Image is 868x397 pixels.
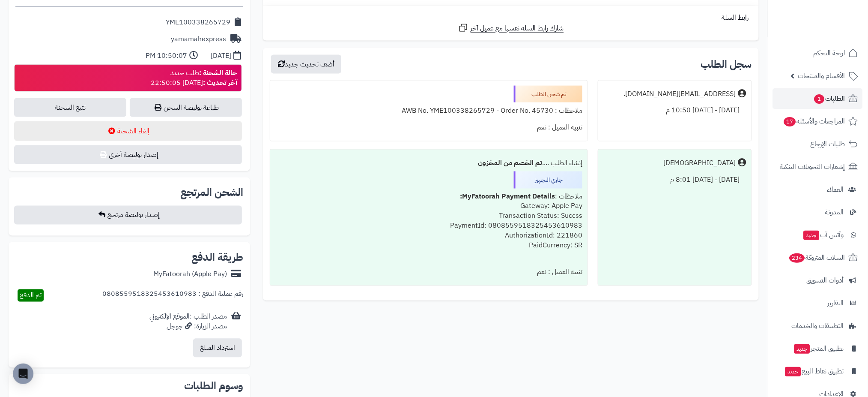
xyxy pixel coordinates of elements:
a: إشعارات التحويلات البنكية [773,156,863,177]
img: logo-2.png [810,7,860,25]
b: تم الخصم من المخزون [478,158,542,168]
span: الأقسام والمنتجات [798,70,845,82]
h2: الشحن المرتجع [180,188,243,198]
div: [EMAIL_ADDRESS][DOMAIN_NAME]. [624,89,736,99]
span: 234 [789,253,806,263]
a: التطبيقات والخدمات [773,316,863,336]
div: مصدر الزيارة: جوجل [149,322,227,332]
div: YME100338265729 [166,18,230,27]
div: yamamahexpress [171,34,226,44]
a: العملاء [773,179,863,200]
div: ملاحظات : AWB No. YME100338265729 - Order No. 45730 [275,102,582,119]
div: إنشاء الطلب .... [275,155,582,171]
span: طلبات الإرجاع [811,138,845,150]
button: أضف تحديث جديد [271,55,341,74]
a: السلات المتروكة234 [773,247,863,268]
span: العملاء [827,183,844,195]
div: ملاحظات : Gateway: Apple Pay Transaction Status: Succss PaymentId: 0808559518325453610983 Authori... [275,189,582,264]
a: طلبات الإرجاع [773,134,863,154]
a: وآتس آبجديد [773,225,863,245]
div: 10:50:07 PM [146,51,187,61]
div: جاري التجهيز [514,171,582,189]
button: إصدار بوليصة أخرى [14,145,242,164]
div: طلب جديد [DATE] 22:50:05 [151,68,237,88]
div: Open Intercom Messenger [13,364,33,384]
div: [DATE] [211,51,231,61]
button: إصدار بوليصة مرتجع [14,206,242,225]
div: [DEMOGRAPHIC_DATA] [664,158,736,168]
strong: آخر تحديث : [203,78,237,88]
div: مصدر الطلب :الموقع الإلكتروني [149,312,227,332]
span: المراجعات والأسئلة [783,115,845,127]
div: [DATE] - [DATE] 8:01 م [603,171,746,188]
span: التطبيقات والخدمات [792,320,844,332]
span: أدوات التسويق [807,274,844,286]
b: MyFatoorah Payment Details: [460,192,555,202]
span: تطبيق المتجر [793,343,844,355]
span: جديد [804,231,820,240]
a: شارك رابط السلة نفسها مع عميل آخر [458,23,564,33]
span: 1 [814,94,825,104]
h2: طريقة الدفع [191,253,243,263]
a: الطلبات1 [773,88,863,109]
button: إلغاء الشحنة [14,121,242,141]
a: تطبيق نقاط البيعجديد [773,361,863,382]
div: رقم عملية الدفع : 0808559518325453610983 [102,289,243,302]
strong: حالة الشحنة : [199,68,237,78]
span: جديد [794,344,810,354]
span: تطبيق نقاط البيع [784,365,844,377]
span: التقارير [828,297,844,309]
button: استرداد المبلغ [193,339,242,358]
span: السلات المتروكة [789,252,845,264]
a: لوحة التحكم [773,43,863,63]
a: طباعة بوليصة الشحن [130,98,242,117]
h2: وسوم الطلبات [15,381,243,391]
a: أدوات التسويق [773,270,863,291]
span: جديد [785,367,801,376]
a: المراجعات والأسئلة17 [773,111,863,132]
span: 17 [784,117,797,127]
a: التقارير [773,293,863,313]
a: تتبع الشحنة [14,98,126,117]
span: وآتس آب [803,229,844,241]
div: رابط السلة [266,13,755,23]
span: لوحة التحكم [814,47,845,59]
div: تم شحن الطلب [514,86,582,103]
span: الطلبات [814,93,845,105]
div: تنبيه العميل : نعم [275,264,582,281]
div: تنبيه العميل : نعم [275,119,582,136]
a: تطبيق المتجرجديد [773,338,863,359]
h3: سجل الطلب [701,59,752,69]
span: المدونة [825,206,844,218]
a: المدونة [773,202,863,223]
span: شارك رابط السلة نفسها مع عميل آخر [471,24,564,33]
div: [DATE] - [DATE] 10:50 م [603,102,746,119]
div: MyFatoorah (Apple Pay) [153,270,227,280]
span: تم الدفع [20,290,42,301]
span: إشعارات التحويلات البنكية [780,161,845,173]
